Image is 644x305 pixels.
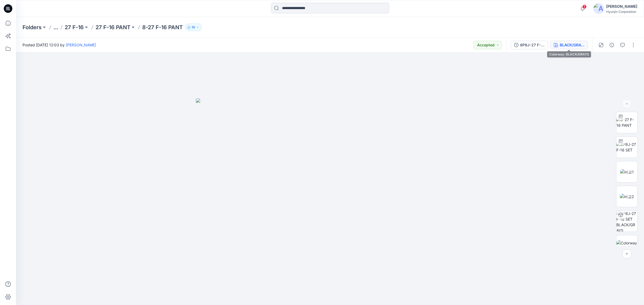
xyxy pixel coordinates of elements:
span: 1 [582,5,587,9]
img: eyJhbGciOiJIUzI1NiIsImtpZCI6IjAiLCJzbHQiOiJzZXMiLCJ0eXAiOiJKV1QifQ.eyJkYXRhIjp7InR5cGUiOiJzdG9yYW... [196,98,464,305]
button: 8P8J-27 F-16 SET [511,41,548,49]
div: Hyunjin Corporation [606,10,637,14]
img: 비교2 [620,194,634,199]
a: Folders [23,24,42,31]
img: Colorway Cover [616,240,637,251]
a: [PERSON_NAME] [66,43,96,47]
a: 27 F-16 [65,24,84,31]
div: 8P8J-27 F-16 SET [520,42,545,48]
button: ... [53,24,58,31]
p: 8-27 F-16 PANT [142,24,183,31]
p: 10 [192,24,195,30]
button: Details [608,41,616,49]
div: BLACK/GRAYS [560,42,584,48]
button: 10 [185,24,202,31]
span: Posted [DATE] 12:03 by [23,42,96,48]
img: 8P8J-27 F-16 SET BLACK/GRAYS [616,211,637,232]
button: BLACK/GRAYS [550,41,588,49]
img: 8-27 F-16 PANT [616,117,637,128]
div: [PERSON_NAME] [606,3,637,10]
img: 8P8J-27 F-16 SET [616,142,637,153]
img: avatar [593,3,604,14]
a: 27 F-16 PANT [96,24,130,31]
img: 비교1 [620,169,634,175]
